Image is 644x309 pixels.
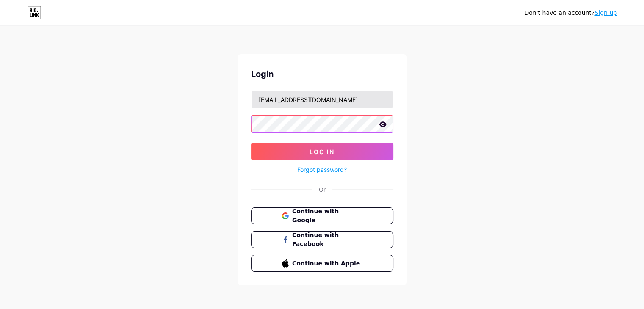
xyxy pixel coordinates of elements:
[292,231,362,248] span: Continue with Facebook
[251,231,393,248] button: Continue with Facebook
[292,259,362,268] span: Continue with Apple
[251,143,393,160] button: Log In
[251,207,393,224] button: Continue with Google
[297,165,347,174] a: Forgot password?
[252,91,393,108] input: Username
[524,8,617,17] div: Don't have an account?
[310,148,334,155] span: Log In
[251,255,393,272] button: Continue with Apple
[292,207,362,225] span: Continue with Google
[319,185,326,194] div: Or
[251,68,393,80] div: Login
[594,9,617,16] a: Sign up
